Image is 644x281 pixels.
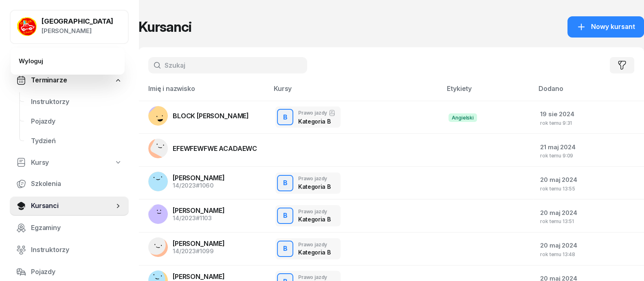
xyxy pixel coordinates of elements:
[148,106,249,126] a: BLOCK [PERSON_NAME]
[138,83,269,101] th: Imię i nazwisko
[173,272,225,281] span: [PERSON_NAME]
[10,174,129,194] a: Szkolenia
[298,209,330,214] div: Prawo jazdy
[540,153,637,158] div: rok temu 9:09
[31,223,122,233] span: Egzaminy
[448,113,477,122] span: Angielski
[269,83,442,101] th: Kursy
[173,206,225,215] span: [PERSON_NAME]
[31,245,122,255] span: Instruktorzy
[31,267,122,277] span: Pojazdy
[196,248,214,254] span: #1099
[298,110,335,116] div: Prawo jazdy
[298,274,330,280] div: Prawo jazdy
[31,179,122,189] span: Szkolenia
[298,176,330,181] div: Prawo jazdy
[277,109,293,125] button: B
[277,241,293,257] button: B
[534,83,644,101] th: Dodano
[10,240,129,260] a: Instruktorzy
[280,209,291,223] div: B
[31,201,114,211] span: Kursanci
[173,215,225,221] div: 14/2023
[148,57,307,73] input: Szukaj
[280,242,291,256] div: B
[10,196,129,216] a: Kursanci
[540,109,637,119] div: 19 sie 2024
[540,142,637,153] div: 21 maj 2024
[540,240,637,251] div: 20 maj 2024
[24,131,129,151] a: Tydzień
[567,16,644,38] button: Nowy kursant
[10,71,129,90] a: Terminarze
[173,248,225,254] div: 14/2023
[42,18,113,25] div: [GEOGRAPHIC_DATA]
[10,153,129,172] a: Kursy
[173,144,257,153] span: EFEWFEWFWE ACADAEWC
[148,172,225,191] a: [PERSON_NAME]14/2023#1060
[148,204,225,224] a: [PERSON_NAME]14/2023#1103
[298,118,335,125] div: Kategoria B
[591,22,635,32] span: Nowy kursant
[173,239,225,248] span: [PERSON_NAME]
[298,183,330,190] div: Kategoria B
[173,183,225,188] div: 14/2023
[10,49,129,69] a: Pulpit
[280,176,291,190] div: B
[540,175,637,185] div: 20 maj 2024
[173,112,249,120] span: BLOCK [PERSON_NAME]
[277,208,293,224] button: B
[42,26,113,36] div: [PERSON_NAME]
[138,20,191,34] h1: Kursanci
[298,249,330,256] div: Kategoria B
[196,182,214,189] span: #1060
[10,218,129,238] a: Egzaminy
[540,186,637,191] div: rok temu 13:55
[298,242,330,247] div: Prawo jazdy
[540,219,637,224] div: rok temu 13:51
[24,92,129,112] a: Instruktorzy
[31,97,122,107] span: Instruktorzy
[31,75,67,86] span: Terminarze
[24,112,129,131] a: Pojazdy
[19,56,43,66] div: Wyloguj
[148,139,257,158] a: EFEWFEWFWE ACADAEWC
[31,116,122,127] span: Pojazdy
[31,136,122,146] span: Tydzień
[31,157,49,168] span: Kursy
[280,111,291,124] div: B
[148,237,225,257] a: [PERSON_NAME]14/2023#1099
[173,174,225,182] span: [PERSON_NAME]
[442,83,534,101] th: Etykiety
[540,208,637,218] div: 20 maj 2024
[540,120,637,126] div: rok temu 9:31
[277,175,293,191] button: B
[196,215,212,221] span: #1103
[298,216,330,223] div: Kategoria B
[540,252,637,257] div: rok temu 13:48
